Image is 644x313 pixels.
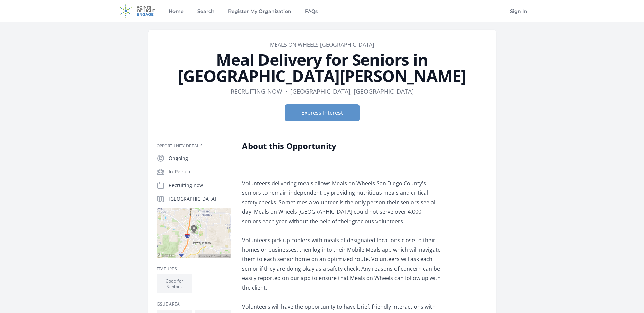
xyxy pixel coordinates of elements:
[242,141,441,151] h2: About this Opportunity
[169,195,231,202] p: [GEOGRAPHIC_DATA]
[157,51,488,84] h1: Meal Delivery for Seniors in [GEOGRAPHIC_DATA][PERSON_NAME]
[290,87,414,96] dd: [GEOGRAPHIC_DATA], [GEOGRAPHIC_DATA]
[157,274,192,293] li: Good for Seniors
[157,301,231,307] h3: Issue area
[285,104,360,121] button: Express Interest
[157,143,231,149] h3: Opportunity Details
[231,87,282,96] dd: Recruiting now
[270,41,374,48] a: Meals on Wheels [GEOGRAPHIC_DATA]
[169,155,231,162] p: Ongoing
[285,87,288,96] div: •
[169,182,231,189] p: Recruiting now
[157,266,231,272] h3: Features
[169,168,231,175] p: In-Person
[157,208,231,258] img: Map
